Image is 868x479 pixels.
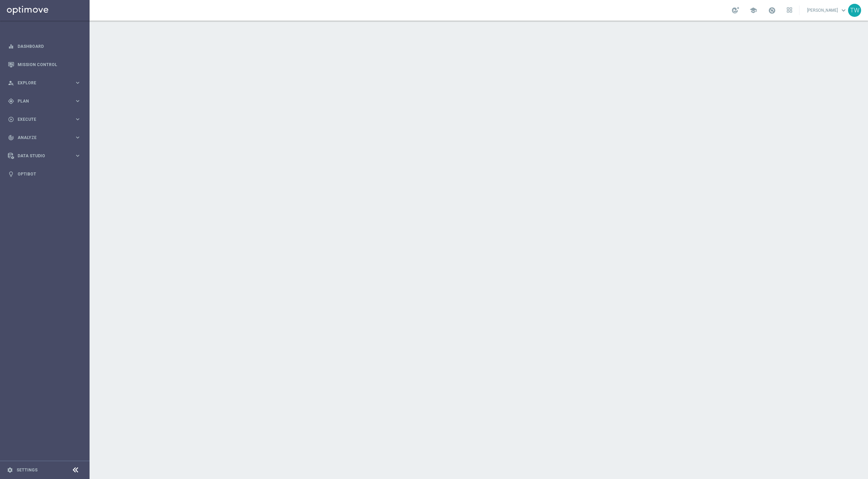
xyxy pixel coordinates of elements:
[18,117,74,121] span: Execute
[8,135,81,140] button: track_changes Analyze keyboard_arrow_right
[74,98,81,104] i: keyboard_arrow_right
[8,165,81,183] div: Optibot
[74,152,81,159] i: keyboard_arrow_right
[74,79,81,86] i: keyboard_arrow_right
[74,116,81,123] i: keyboard_arrow_right
[8,98,74,104] div: Plan
[8,98,81,104] button: gps_fixed Plan keyboard_arrow_right
[8,171,14,177] i: lightbulb
[8,135,74,141] div: Analyze
[840,7,847,14] span: keyboard_arrow_down
[18,165,81,183] a: Optibot
[8,116,14,123] i: play_circle_outline
[18,81,74,85] span: Explore
[8,62,81,67] button: Mission Control
[8,153,74,159] div: Data Studio
[8,153,81,159] button: Data Studio keyboard_arrow_right
[8,55,81,74] div: Mission Control
[18,154,74,158] span: Data Studio
[8,117,81,122] button: play_circle_outline Execute keyboard_arrow_right
[8,98,14,104] i: gps_fixed
[18,99,74,103] span: Plan
[750,7,757,14] span: school
[18,37,81,55] a: Dashboard
[8,43,14,50] i: equalizer
[8,80,81,86] button: person_search Explore keyboard_arrow_right
[8,116,74,123] div: Execute
[8,44,81,49] button: equalizer Dashboard
[8,37,81,55] div: Dashboard
[8,135,14,141] i: track_changes
[7,467,13,473] i: settings
[18,136,74,140] span: Analyze
[848,4,861,17] div: TW
[17,468,38,472] a: Settings
[8,171,81,177] button: lightbulb Optibot
[18,55,81,74] a: Mission Control
[806,5,848,15] a: [PERSON_NAME]keyboard_arrow_down
[8,80,14,86] i: person_search
[74,134,81,141] i: keyboard_arrow_right
[8,80,74,86] div: Explore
